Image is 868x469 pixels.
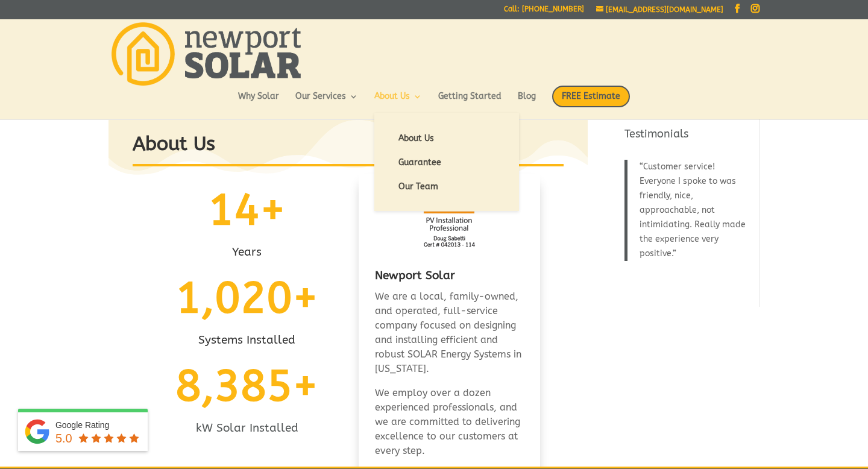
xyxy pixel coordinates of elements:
a: Why Solar [238,92,279,113]
img: Newport Solar | Solar Energy Optimized. [112,22,301,86]
span: 14+ [208,184,286,236]
span: 5.0 [55,432,72,445]
h3: kW Solar Installed [157,420,338,442]
a: Our Services [295,92,358,113]
a: Our Team [386,175,507,199]
a: Getting Started [438,92,502,113]
a: Guarantee [386,151,507,175]
span: 8,385+ [175,360,318,412]
a: [EMAIL_ADDRESS][DOMAIN_NAME] [596,5,723,14]
div: Google Rating [55,419,142,431]
a: About Us [386,127,507,151]
h3: Years [157,244,338,266]
span: 1,020+ [175,272,318,324]
a: FREE Estimate [552,86,630,119]
span: We employ over a dozen experienced professionals, and we are committed to delivering excellence t... [375,387,520,456]
strong: About Us [133,133,215,155]
blockquote: Customer service! Everyone I spoke to was friendly, nice, approachable, not intimidating. Really ... [624,160,752,261]
img: Newport Solar PV Certified Installation Professional [416,174,482,250]
span: FREE Estimate [552,86,630,107]
span: We are a local, family-owned, and operated, full-service company focused on designing and install... [375,291,521,374]
span: Newport Solar [375,269,455,282]
h3: Systems Installed [157,332,338,354]
a: About Us [374,92,422,113]
a: Call: [PHONE_NUMBER] [504,5,584,18]
h4: Testimonials [624,127,752,148]
a: Blog [518,92,536,113]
